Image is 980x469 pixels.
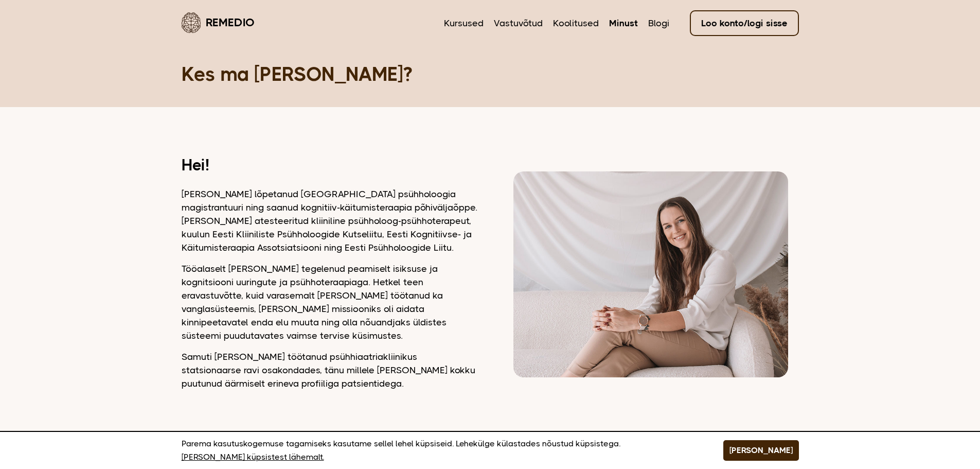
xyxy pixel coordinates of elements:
[182,159,477,172] h2: Hei!
[513,171,788,377] img: Dagmar vaatamas kaamerasse
[690,10,799,36] a: Loo konto/logi sisse
[182,450,324,464] a: [PERSON_NAME] küpsistest lähemalt.
[553,16,599,30] a: Koolitused
[444,16,484,30] a: Kursused
[182,350,477,390] p: Samuti [PERSON_NAME] töötanud psühhiaatriakliinikus statsionaarse ravi osakondades, tänu millele ...
[723,440,799,461] button: [PERSON_NAME]
[182,62,799,86] h1: Kes ma [PERSON_NAME]?
[182,187,477,254] p: [PERSON_NAME] lõpetanud [GEOGRAPHIC_DATA] psühholoogia magistrantuuri ning saanud kognitiiv-käitu...
[182,437,698,464] p: Parema kasutuskogemuse tagamiseks kasutame sellel lehel küpsiseid. Lehekülge külastades nõustud k...
[182,10,255,34] a: Remedio
[648,16,669,30] a: Blogi
[182,12,201,33] img: Remedio logo
[494,16,543,30] a: Vastuvõtud
[609,16,638,30] a: Minust
[182,262,477,342] p: Tööalaselt [PERSON_NAME] tegelenud peamiselt isiksuse ja kognitsiooni uuringute ja psühhoteraapia...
